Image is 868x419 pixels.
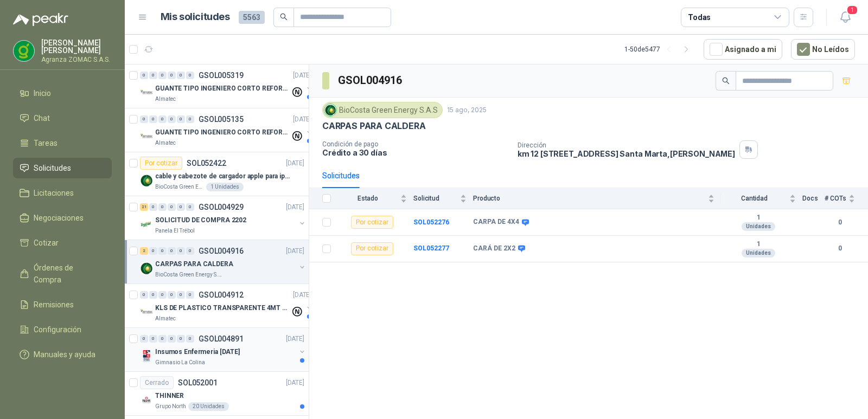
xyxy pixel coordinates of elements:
span: search [280,13,288,21]
div: 0 [177,72,185,79]
h3: GSOL004916 [338,72,404,89]
div: 0 [168,291,176,299]
b: CARÁ DE 2X2 [473,244,515,253]
p: Dirección [518,141,735,149]
div: Por cotizar [351,216,393,229]
img: Company Logo [324,104,336,116]
span: 5563 [239,11,265,24]
div: 0 [158,115,167,123]
a: SOL052277 [413,244,449,252]
a: SOL052276 [413,218,449,226]
span: Inicio [34,87,51,99]
a: Por cotizarSOL052422[DATE] Company Logocable y cabezote de cargador apple para iphoneBioCosta Gre... [125,152,309,196]
p: Gimnasio La Colina [155,358,205,367]
span: Solicitud [413,195,458,202]
img: Company Logo [140,350,153,363]
span: Configuración [34,324,81,336]
p: GSOL004929 [199,203,244,211]
div: Cerrado [140,376,174,389]
p: GSOL005319 [199,72,244,79]
div: 0 [177,291,185,299]
p: CARPAS PARA CALDERA [155,259,233,269]
a: 0 0 0 0 0 0 GSOL004912[DATE] Company LogoKLS DE PLASTICO TRANSPARENTE 4MT CAL 4 Y CINTA TRAAlmatec [140,288,314,323]
div: 0 [186,115,194,123]
a: CerradoSOL052001[DATE] Company LogoTHINNERGrupo North20 Unidades [125,372,309,416]
div: Todas [688,11,711,23]
div: 0 [186,291,194,299]
div: 0 [140,335,148,343]
div: 0 [149,335,157,343]
p: THINNER [155,391,184,401]
p: Crédito a 30 días [322,148,509,157]
span: Chat [34,112,50,124]
p: [PERSON_NAME] [PERSON_NAME] [41,39,112,54]
a: Configuración [13,319,112,340]
img: Company Logo [140,130,153,143]
span: Órdenes de Compra [34,262,101,286]
span: Remisiones [34,299,74,311]
a: Chat [13,108,112,128]
div: 0 [186,335,194,343]
span: Estado [337,195,398,202]
div: BioCosta Green Energy S.A.S [322,102,443,118]
div: 0 [158,72,167,79]
div: 0 [186,72,194,79]
img: Company Logo [140,86,153,99]
span: Manuales y ayuda [34,349,95,360]
p: [DATE] [293,290,311,300]
div: 0 [177,247,185,255]
div: 0 [177,203,185,211]
img: Logo peakr [13,13,68,26]
img: Company Logo [14,41,34,61]
div: 0 [149,247,157,255]
th: Docs [802,188,825,209]
img: Company Logo [140,218,153,231]
div: Unidades [742,249,775,257]
th: Solicitud [413,188,473,209]
div: 0 [149,291,157,299]
p: Insumos Enfermeria [DATE] [155,347,240,357]
a: 2 0 0 0 0 0 GSOL004916[DATE] Company LogoCARPAS PARA CALDERABioCosta Green Energy S.A.S [140,244,307,279]
div: 0 [158,335,167,343]
span: Producto [473,195,706,202]
p: KLS DE PLASTICO TRANSPARENTE 4MT CAL 4 Y CINTA TRA [155,303,290,313]
div: 0 [168,72,176,79]
p: CARPAS PARA CALDERA [322,120,426,132]
div: 20 Unidades [188,402,229,411]
p: Agranza ZOMAC S.A.S. [41,56,112,63]
th: Estado [337,188,413,209]
span: Licitaciones [34,187,74,199]
p: BioCosta Green Energy S.A.S [155,270,224,279]
div: 0 [177,115,185,123]
div: 0 [168,115,176,123]
div: 1 Unidades [206,183,244,191]
span: Tareas [34,137,58,149]
span: # COTs [825,195,846,202]
img: Company Logo [140,306,153,319]
span: Cantidad [721,195,787,202]
a: 21 0 0 0 0 0 GSOL004929[DATE] Company LogoSOLICITUD DE COMPRA 2202Panela El Trébol [140,201,307,235]
div: Solicitudes [322,170,360,182]
p: Panela El Trébol [155,227,195,235]
span: search [722,77,730,85]
p: [DATE] [286,334,304,344]
h1: Mis solicitudes [161,9,230,25]
p: 15 ago, 2025 [447,105,487,115]
div: 0 [177,335,185,343]
button: No Leídos [791,39,855,60]
b: 1 [721,240,796,249]
div: 0 [149,115,157,123]
div: Por cotizar [351,242,393,255]
p: GSOL004912 [199,291,244,299]
span: Negociaciones [34,212,84,224]
span: Cotizar [34,237,59,249]
div: 0 [186,247,194,255]
img: Company Logo [140,174,153,187]
div: 0 [149,72,157,79]
a: Inicio [13,83,112,104]
th: Producto [473,188,721,209]
div: 0 [140,72,148,79]
a: 0 0 0 0 0 0 GSOL004891[DATE] Company LogoInsumos Enfermeria [DATE]Gimnasio La Colina [140,332,307,367]
b: 1 [721,214,796,222]
p: SOL052001 [178,379,218,386]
